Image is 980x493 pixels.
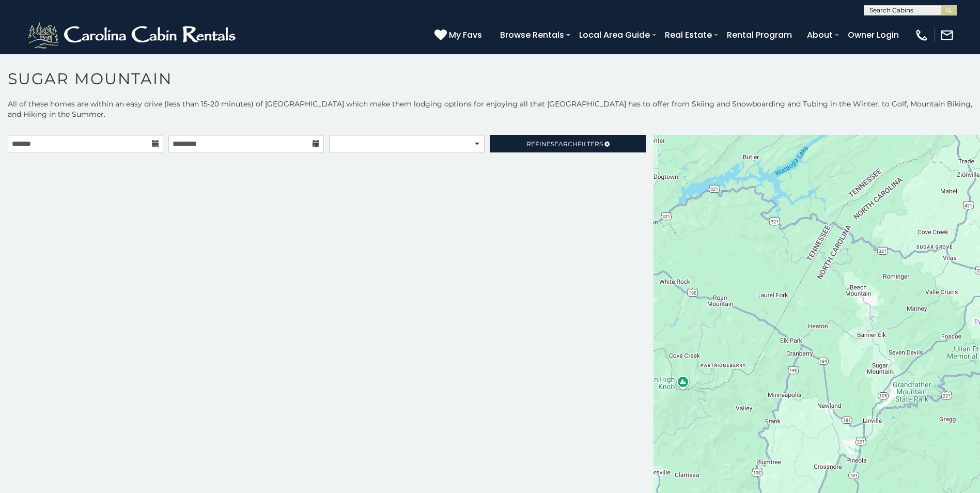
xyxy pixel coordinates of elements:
img: White-1-2.png [26,20,240,51]
a: About [802,26,838,44]
span: Refine Filters [526,140,603,148]
a: Rental Program [722,26,797,44]
a: Owner Login [843,26,904,44]
a: My Favs [434,28,485,42]
span: Search [551,140,578,148]
a: Browse Rentals [495,26,569,44]
a: Real Estate [660,26,717,44]
a: Local Area Guide [574,26,655,44]
span: My Favs [449,28,482,41]
a: RefineSearchFilters [490,135,645,152]
img: mail-regular-white.png [940,28,954,42]
img: phone-regular-white.png [914,28,929,42]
